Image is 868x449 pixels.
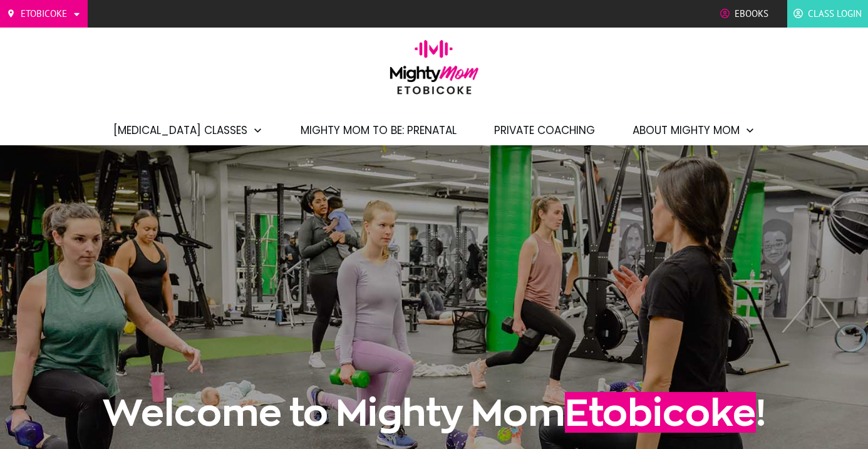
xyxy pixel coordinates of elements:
[113,120,247,141] span: [MEDICAL_DATA] Classes
[301,120,457,141] a: Mighty Mom to Be: Prenatal
[808,4,862,23] span: Class Login
[494,120,595,141] a: Private Coaching
[633,120,740,141] span: About Mighty Mom
[633,120,755,141] a: About Mighty Mom
[21,4,67,23] span: Etobicoke
[113,120,263,141] a: [MEDICAL_DATA] Classes
[735,4,768,23] span: Ebooks
[720,4,768,23] a: Ebooks
[793,4,862,23] a: Class Login
[6,4,81,23] a: Etobicoke
[565,392,756,433] span: Etobicoke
